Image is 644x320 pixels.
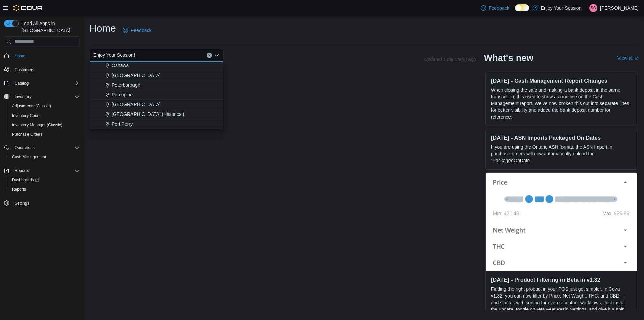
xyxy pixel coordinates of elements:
[489,5,509,11] span: Feedback
[515,4,529,11] input: Dark Mode
[600,4,639,12] p: [PERSON_NAME]
[9,121,80,129] span: Inventory Manager (Classic)
[12,177,39,183] span: Dashboards
[15,168,29,173] span: Reports
[12,93,80,101] span: Inventory
[9,153,49,161] a: Cash Management
[589,4,597,12] div: Sabrina Shaw
[13,5,43,11] img: Cova
[491,134,632,141] h3: [DATE] - ASN Imports Packaged On Dates
[12,65,80,74] span: Customers
[112,111,184,118] span: [GEOGRAPHIC_DATA] (Historical)
[7,175,83,185] a: Dashboards
[585,4,587,12] p: |
[214,53,219,58] button: Close list of options
[12,66,37,74] a: Customers
[7,130,83,139] button: Purchase Orders
[89,109,223,119] button: [GEOGRAPHIC_DATA] (Historical)
[12,144,37,152] button: Operations
[484,53,533,63] h2: What's new
[7,111,83,120] button: Inventory Count
[112,101,161,108] span: [GEOGRAPHIC_DATA]
[635,56,639,60] svg: External link
[12,199,32,208] a: Settings
[535,307,565,312] em: Beta Features
[9,130,80,138] span: Purchase Orders
[89,61,223,71] button: Oshawa
[491,286,632,319] p: Finding the right product in your POS just got simpler. In Cova v1.32, you can now filter by Pric...
[120,24,154,37] a: Feedback
[617,55,639,61] a: View allExternal link
[9,153,80,161] span: Cash Management
[1,51,83,61] button: Home
[12,187,26,192] span: Reports
[9,176,42,184] a: Dashboards
[4,48,80,226] nav: Complex example
[12,132,43,137] span: Purchase Orders
[424,57,476,62] p: Updated 1 minute(s) ago
[112,62,129,69] span: Oshawa
[89,100,223,109] button: [GEOGRAPHIC_DATA]
[1,166,83,175] button: Reports
[93,51,135,59] span: Enjoy Your Session!
[9,176,80,184] span: Dashboards
[9,111,43,120] a: Inventory Count
[1,79,83,88] button: Catalog
[89,71,223,80] button: [GEOGRAPHIC_DATA]
[1,143,83,152] button: Operations
[89,129,223,139] button: Red Hill
[1,65,83,75] button: Customers
[12,167,80,175] span: Reports
[112,121,133,127] span: Port Perry
[7,185,83,194] button: Reports
[491,276,632,283] h3: [DATE] - Product Filtering in Beta in v1.32
[478,1,512,15] a: Feedback
[12,79,31,87] button: Catalog
[19,20,80,34] span: Load All Apps in [GEOGRAPHIC_DATA]
[15,201,29,206] span: Settings
[9,102,80,110] span: Adjustments (Classic)
[112,91,133,98] span: Porcupine
[12,113,41,118] span: Inventory Count
[12,52,28,60] a: Home
[9,130,45,138] a: Purchase Orders
[15,94,31,99] span: Inventory
[12,52,80,60] span: Home
[12,154,46,160] span: Cash Management
[15,81,29,86] span: Catalog
[9,111,80,120] span: Inventory Count
[12,103,51,109] span: Adjustments (Classic)
[7,120,83,130] button: Inventory Manager (Classic)
[207,53,212,58] button: Clear input
[12,122,62,128] span: Inventory Manager (Classic)
[7,152,83,162] button: Cash Management
[15,145,35,150] span: Operations
[9,102,54,110] a: Adjustments (Classic)
[7,101,83,111] button: Adjustments (Classic)
[1,92,83,101] button: Inventory
[591,4,596,12] span: SS
[12,167,32,175] button: Reports
[1,198,83,208] button: Settings
[9,185,80,193] span: Reports
[89,80,223,90] button: Peterborough
[112,72,161,79] span: [GEOGRAPHIC_DATA]
[12,199,80,207] span: Settings
[491,144,632,164] p: If you are using the Ontario ASN format, the ASN Import in purchase orders will now automatically...
[541,4,583,12] p: Enjoy Your Session!
[12,79,80,87] span: Catalog
[9,121,65,129] a: Inventory Manager (Classic)
[112,82,140,88] span: Peterborough
[15,53,25,59] span: Home
[9,185,29,193] a: Reports
[491,77,632,84] h3: [DATE] - Cash Management Report Changes
[15,67,34,73] span: Customers
[12,93,34,101] button: Inventory
[89,90,223,100] button: Porcupine
[491,87,632,120] p: When closing the safe and making a bank deposit in the same transaction, this used to show as one...
[89,119,223,129] button: Port Perry
[12,144,80,152] span: Operations
[89,21,116,35] h1: Home
[131,27,151,34] span: Feedback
